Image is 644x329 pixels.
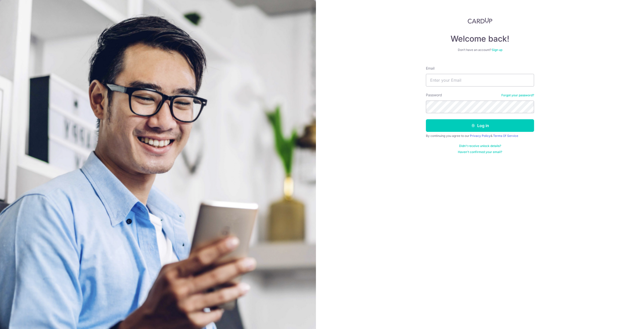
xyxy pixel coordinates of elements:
label: Password [426,93,442,98]
a: Haven't confirmed your email? [458,150,502,154]
a: Forgot your password? [501,93,534,97]
a: Sign up [492,48,502,52]
input: Enter your Email [426,74,534,86]
a: Didn't receive unlock details? [459,144,501,148]
label: Email [426,66,434,71]
div: Don’t have an account? [426,48,534,52]
h4: Welcome back! [426,34,534,44]
button: Log in [426,119,534,132]
img: CardUp Logo [468,18,492,24]
div: By continuing you agree to our & [426,134,534,138]
a: Privacy Policy [470,134,491,138]
a: Terms Of Service [493,134,518,138]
